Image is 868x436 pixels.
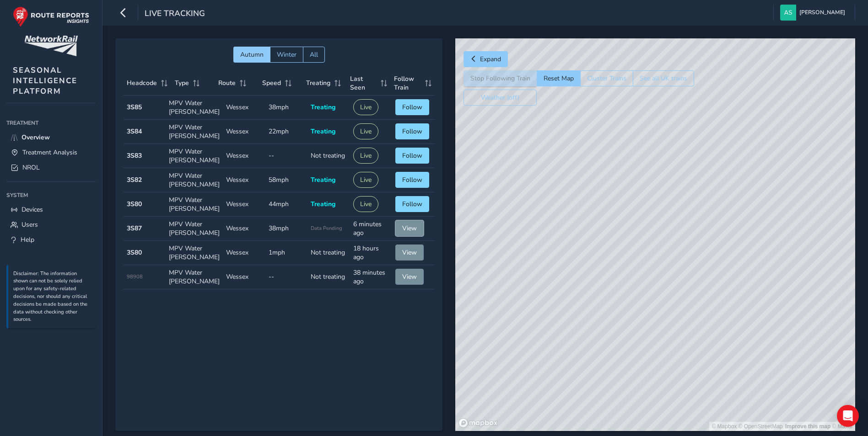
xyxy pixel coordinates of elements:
[402,175,422,184] span: Follow
[127,175,142,184] strong: 3S82
[307,144,350,168] td: Not treating
[223,144,265,168] td: Wessex
[353,99,378,115] button: Live
[480,55,501,64] span: Expand
[464,51,508,67] button: Expand
[166,144,223,168] td: MPV Water [PERSON_NAME]
[127,151,142,160] strong: 3S83
[265,241,308,265] td: 1mph
[262,79,281,87] span: Speed
[395,269,424,285] button: View
[6,217,96,232] a: Users
[307,241,350,265] td: Not treating
[166,120,223,144] td: MPV Water [PERSON_NAME]
[21,235,34,244] span: Help
[350,74,377,92] span: Last Seen
[395,123,429,139] button: Follow
[402,151,422,160] span: Follow
[166,241,223,265] td: MPV Water [PERSON_NAME]
[402,272,417,281] span: View
[310,50,318,59] span: All
[311,225,342,232] span: Data Pending
[311,200,335,208] span: Treating
[233,47,270,63] button: Autumn
[127,224,142,233] strong: 3S87
[395,245,424,261] button: View
[145,8,205,21] span: Live Tracking
[353,123,378,139] button: Live
[780,5,848,21] button: [PERSON_NAME]
[537,70,580,86] button: Reset Map
[127,127,142,136] strong: 3S84
[6,145,96,160] a: Treatment Analysis
[166,96,223,120] td: MPV Water [PERSON_NAME]
[265,192,308,217] td: 44mph
[270,47,303,63] button: Winter
[265,96,308,120] td: 38mph
[277,50,297,59] span: Winter
[223,168,265,192] td: Wessex
[6,116,96,130] div: Treatment
[780,5,796,21] img: diamond-layout
[402,248,417,257] span: View
[127,273,143,280] span: 98908
[223,120,265,144] td: Wessex
[265,120,308,144] td: 22mph
[307,265,350,289] td: Not treating
[6,232,96,247] a: Help
[353,196,378,212] button: Live
[633,70,694,86] button: See all UK trains
[218,79,236,87] span: Route
[22,148,77,157] span: Treatment Analysis
[265,265,308,289] td: --
[402,200,422,208] span: Follow
[353,172,378,188] button: Live
[223,96,265,120] td: Wessex
[22,133,50,142] span: Overview
[395,148,429,164] button: Follow
[395,99,429,115] button: Follow
[166,265,223,289] td: MPV Water [PERSON_NAME]
[311,175,335,184] span: Treating
[13,65,77,96] span: SEASONAL INTELLIGENCE PLATFORM
[306,79,330,87] span: Treating
[127,248,142,257] strong: 3S80
[22,205,43,214] span: Devices
[395,220,424,236] button: View
[350,265,393,289] td: 38 minutes ago
[127,103,142,112] strong: 3S85
[24,36,78,56] img: customer logo
[22,163,40,172] span: NROL
[837,405,859,427] div: Open Intercom Messenger
[6,130,96,145] a: Overview
[22,220,38,229] span: Users
[402,103,422,112] span: Follow
[223,265,265,289] td: Wessex
[311,103,335,112] span: Treating
[350,217,393,241] td: 6 minutes ago
[395,196,429,212] button: Follow
[6,202,96,217] a: Devices
[240,50,264,59] span: Autumn
[580,70,633,86] button: Cluster Trains
[166,217,223,241] td: MPV Water [PERSON_NAME]
[166,192,223,217] td: MPV Water [PERSON_NAME]
[223,241,265,265] td: Wessex
[395,172,429,188] button: Follow
[464,90,537,106] button: Weather (off)
[265,168,308,192] td: 58mph
[127,200,142,208] strong: 3S80
[311,127,335,136] span: Treating
[402,127,422,136] span: Follow
[13,270,91,324] p: Disclaimer: The information shown can not be solely relied upon for any safety-related decisions,...
[6,160,96,175] a: NROL
[223,192,265,217] td: Wessex
[127,79,157,87] span: Headcode
[394,74,422,92] span: Follow Train
[175,79,189,87] span: Type
[799,5,845,21] span: [PERSON_NAME]
[265,217,308,241] td: 38mph
[350,241,393,265] td: 18 hours ago
[223,217,265,241] td: Wessex
[265,144,308,168] td: --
